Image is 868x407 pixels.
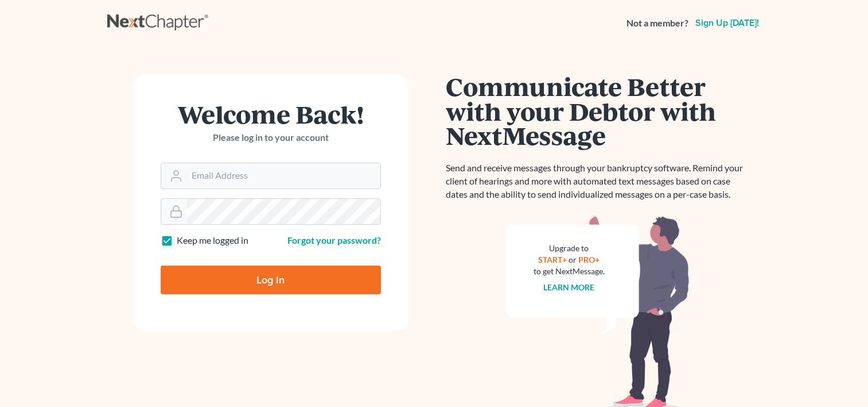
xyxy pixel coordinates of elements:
[534,266,605,277] div: to get NextMessage.
[446,162,750,201] p: Send and receive messages through your bankruptcy software. Remind your client of hearings and mo...
[161,102,381,126] h1: Welcome Back!
[569,255,577,264] span: or
[446,74,750,148] h1: Communicate Better with your Debtor with NextMessage
[578,255,600,264] a: PRO+
[161,266,381,294] input: Log In
[534,243,605,254] div: Upgrade to
[287,235,381,245] a: Forgot your password?
[538,255,567,264] a: START+
[177,234,248,247] label: Keep me logged in
[626,17,688,30] strong: Not a member?
[187,163,380,189] input: Email Address
[543,282,594,292] a: Learn more
[161,131,381,144] p: Please log in to your account
[693,18,761,28] a: Sign up [DATE]!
